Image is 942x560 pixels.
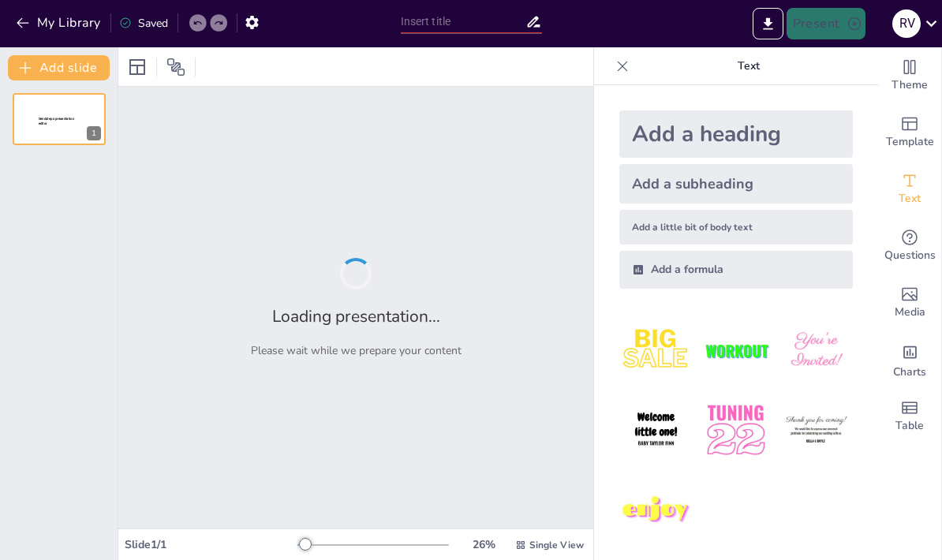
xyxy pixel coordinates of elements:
[878,47,941,104] div: Change the overall theme
[87,126,101,140] div: 1
[272,305,440,327] h2: Loading presentation...
[886,133,934,151] span: Template
[878,161,941,218] div: Add text boxes
[13,93,106,145] div: 1
[779,314,853,387] img: 3.jpeg
[619,394,693,467] img: 4.jpeg
[787,8,865,39] button: Present
[12,10,107,35] button: My Library
[619,251,853,289] div: Add a formula
[892,8,921,39] button: R V
[401,10,525,33] input: Insert title
[878,104,941,161] div: Add ready made slides
[8,55,110,80] button: Add slide
[884,247,936,264] span: Questions
[619,164,853,203] div: Add a subheading
[529,539,584,551] span: Single View
[619,474,693,547] img: 7.jpeg
[893,364,926,381] span: Charts
[635,47,862,85] p: Text
[892,77,928,94] span: Theme
[619,110,853,158] div: Add a heading
[251,343,462,358] p: Please wait while we prepare your content
[699,394,772,467] img: 5.jpeg
[899,190,921,207] span: Text
[892,9,921,38] div: R V
[895,304,925,321] span: Media
[779,394,853,467] img: 6.jpeg
[166,58,185,77] span: Position
[119,16,168,31] div: Saved
[619,314,693,387] img: 1.jpeg
[619,210,853,245] div: Add a little bit of body text
[699,314,772,387] img: 2.jpeg
[39,117,74,125] span: Sendsteps presentation editor
[878,331,941,388] div: Add charts and graphs
[878,274,941,331] div: Add images, graphics, shapes or video
[465,537,503,552] div: 26 %
[125,537,297,552] div: Slide 1 / 1
[753,8,783,39] button: Export to PowerPoint
[895,417,924,435] span: Table
[878,388,941,445] div: Add a table
[878,218,941,274] div: Get real-time input from your audience
[125,54,150,80] div: Layout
